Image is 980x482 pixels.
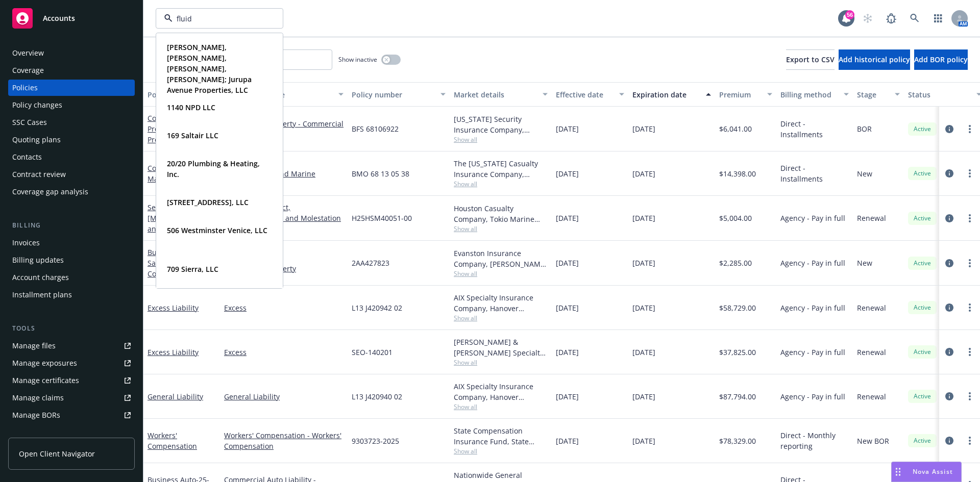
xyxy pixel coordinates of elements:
button: Expiration date [628,82,715,107]
div: Summary of insurance [12,424,90,441]
div: Manage certificates [12,372,79,389]
button: Add BOR policy [914,49,968,70]
div: Tools [8,323,135,334]
span: Show all [454,180,548,188]
span: Export to CSV [786,55,835,64]
button: Policy number [348,82,450,107]
span: Active [912,347,933,357]
span: H25HSM40051-00 [352,213,412,223]
a: General Liability [224,391,344,402]
span: New [857,258,872,268]
a: circleInformation [943,167,955,180]
span: Show all [454,358,548,367]
a: Manage certificates [8,372,135,389]
span: [DATE] [632,347,655,358]
span: New [857,168,872,179]
strong: 709 Sierra, LLC [167,264,218,274]
div: Policy number [352,89,434,100]
span: [DATE] [556,258,579,268]
div: Invoices [12,235,40,251]
span: Add BOR policy [914,55,968,64]
a: Summary of insurance [8,424,135,441]
span: [DATE] [556,436,579,446]
div: Coverage [12,62,44,79]
div: Overview [12,45,44,61]
a: Contract review [8,166,135,183]
a: Manage exposures [8,355,135,371]
span: $6,041.00 [719,123,752,134]
div: Premium [719,89,761,100]
button: Stage [853,82,904,107]
span: Agency - Pay in full [780,258,845,268]
span: Open Client Navigator [19,448,95,459]
div: Contacts [12,149,42,165]
strong: [PERSON_NAME], [PERSON_NAME], [PERSON_NAME], [PERSON_NAME]; Jurupa Avenue Properties, LLC [167,42,252,95]
a: Search [904,8,925,29]
strong: [STREET_ADDRESS], LLC [167,197,249,207]
span: New BOR [857,436,889,446]
div: Stage [857,89,889,100]
a: General Liability [224,252,344,263]
a: circleInformation [943,390,955,402]
a: circleInformation [943,212,955,224]
div: Contract review [12,166,66,183]
span: $5,004.00 [719,213,752,223]
span: [DATE] [632,258,655,268]
button: Effective date [552,82,628,107]
div: Billing updates [12,252,64,268]
span: L13 J420942 02 [352,302,402,313]
span: $58,729.00 [719,302,756,313]
span: $78,329.00 [719,436,756,446]
span: [DATE] [556,347,579,358]
button: Policy details [143,82,220,107]
div: Drag to move [892,462,904,481]
a: General Liability [148,392,203,401]
span: [DATE] [632,302,655,313]
a: Policy changes [8,97,135,113]
span: $2,285.00 [719,258,752,268]
span: Active [912,124,933,134]
a: Commercial Property [224,263,344,274]
span: Add historical policy [839,55,910,64]
div: Policy details [148,89,205,100]
span: [DATE] [632,123,655,134]
span: Show all [454,269,548,278]
a: Excess [224,347,344,358]
a: Excess [224,302,344,313]
div: Evanston Insurance Company, [PERSON_NAME] Insurance, Brown & Riding Insurance Services, Inc. [454,248,548,269]
div: Manage claims [12,390,64,406]
div: Manage BORs [12,407,60,423]
a: circleInformation [943,435,955,447]
button: Lines of coverage [220,82,348,107]
a: Coverage [8,62,135,79]
button: Add historical policy [839,49,910,70]
a: more [964,346,976,358]
button: Market details [450,82,552,107]
span: Renewal [857,302,886,313]
span: Direct - Monthly reporting [780,430,849,451]
span: Show all [454,135,548,144]
a: Policies [8,80,135,96]
div: Houston Casualty Company, Tokio Marine HCC [454,203,548,224]
a: Contacts [8,149,135,165]
span: L13 J420940 02 [352,391,402,402]
a: more [964,123,976,135]
a: Commercial Property - Commercial Property [224,118,344,140]
a: Manage files [8,338,135,354]
span: [DATE] [632,436,655,446]
span: Active [912,169,933,178]
span: BMO 68 13 05 38 [352,168,409,179]
div: Billing method [780,89,838,100]
div: Market details [454,89,536,100]
span: Agency - Pay in full [780,347,845,358]
span: [DATE] [556,391,579,402]
span: Active [912,303,933,312]
span: Direct - Installments [780,118,849,140]
div: AIX Specialty Insurance Company, Hanover Insurance Group, Brown & Riding Insurance Services, Inc. [454,381,548,402]
strong: 506 Westminster Venice, LLC [167,225,267,235]
span: Renewal [857,347,886,358]
div: [US_STATE] Security Insurance Company, Liberty Mutual [454,114,548,135]
a: Commercial Property [148,113,198,144]
a: Manage claims [8,390,135,406]
span: Renewal [857,213,886,223]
